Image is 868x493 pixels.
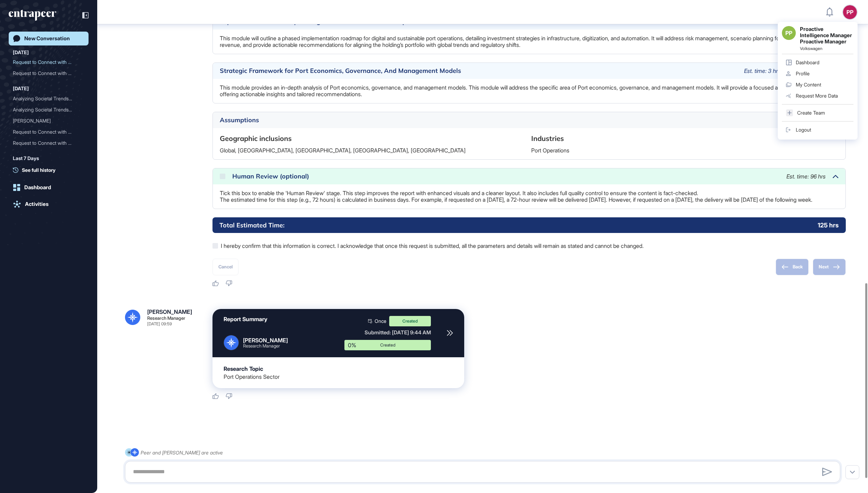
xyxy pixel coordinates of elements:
[744,67,781,74] span: Est. time: 3 hrs
[147,309,192,315] div: [PERSON_NAME]
[13,154,39,162] div: Last 7 Days
[843,5,857,19] button: PP
[13,93,84,104] div: Analyzing Societal Trends Shaping Volkswagen's Automotive Strategy for 2025: Consumer Resistance,...
[531,134,838,143] h6: Industries
[13,166,89,174] a: See full history
[9,181,89,194] a: Dashboard
[24,184,51,191] div: Dashboard
[232,173,779,179] div: Human Review (optional)
[220,68,737,74] div: Strategic Framework for Port Economics, Governance, And Management Models
[13,115,84,126] div: Reese
[344,340,366,350] div: 0%
[389,316,431,326] div: Created
[13,57,79,68] div: Request to Connect with R...
[818,221,839,229] p: 125 hrs
[224,374,279,380] div: Port Operations Sector
[220,190,838,203] p: Tick this box to enable the 'Human Review' stage. This step improves the report with enhanced vis...
[141,448,223,457] div: Peer and [PERSON_NAME] are active
[224,316,267,323] div: Report Summary
[24,35,70,42] div: New Conversation
[344,329,431,336] div: Submitted: [DATE] 9:44 AM
[9,10,56,21] div: entrapeer-logo
[531,147,838,154] p: Port Operations
[220,35,838,48] p: This module will outline a phased implementation roadmap for digital and sustainable port operati...
[219,221,284,229] h6: Total Estimated Time:
[13,137,79,149] div: Request to Connect with R...
[22,166,56,174] span: See full history
[9,197,89,211] a: Activities
[13,68,79,79] div: Request to Connect with R...
[25,201,49,207] div: Activities
[13,115,79,126] div: [PERSON_NAME]
[220,18,733,25] div: Implementation Roadmap for Digital and Sustainable Port Operations
[220,84,838,98] p: This module provides an in-depth analysis of Port economics, governance, and management models. T...
[13,126,79,137] div: Request to Connect with R...
[243,337,288,344] div: [PERSON_NAME]
[220,147,527,154] p: Global, [GEOGRAPHIC_DATA], [GEOGRAPHIC_DATA], [GEOGRAPHIC_DATA], [GEOGRAPHIC_DATA]
[13,57,84,68] div: Request to Connect with Reese
[375,319,386,324] span: Once
[13,48,29,57] div: [DATE]
[13,84,29,93] div: [DATE]
[786,173,826,180] span: Est. time: 96 hrs
[13,93,79,104] div: Analyzing Societal Trends...
[220,134,527,143] h6: Geographic inclusions
[243,344,288,348] div: Research Manager
[220,117,826,123] div: Assumptions
[13,126,84,137] div: Request to Connect with Reese
[13,137,84,149] div: Request to Connect with Reese
[147,322,172,326] div: [DATE] 09:59
[13,104,79,115] div: Analyzing Societal Trends...
[13,104,84,115] div: Analyzing Societal Trends Impacting Volkswagen's Strategy: Consumer Resistance to Software-Based ...
[147,316,185,320] div: Research Manager
[212,241,846,250] label: I hereby confirm that this information is correct. I acknowledge that once this request is submit...
[9,32,89,45] a: New Conversation
[224,366,263,372] div: Research Topic
[350,343,426,347] div: Created
[13,68,84,79] div: Request to Connect with Reese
